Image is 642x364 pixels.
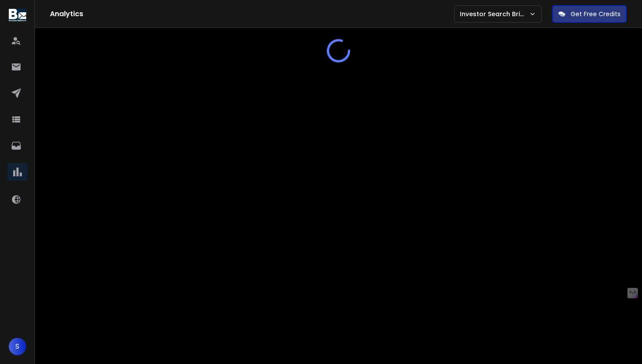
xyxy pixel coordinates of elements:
button: Get Free Credits [552,5,627,23]
button: S [9,338,26,355]
p: Investor Search Brillwood [460,10,529,18]
h1: Analytics [50,9,454,19]
img: logo [9,9,26,21]
p: Get Free Credits [571,10,621,18]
